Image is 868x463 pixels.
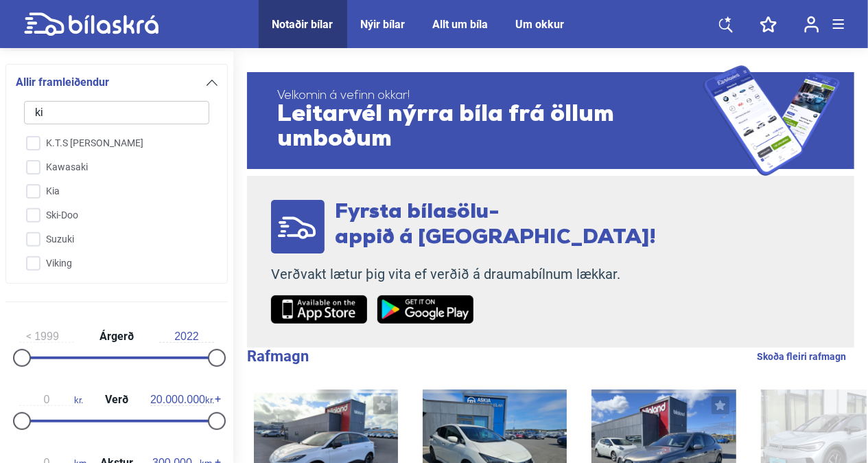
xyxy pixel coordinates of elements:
[277,89,703,103] span: Velkomin á vefinn okkar!
[272,18,333,31] a: Notaðir bílar
[277,103,703,153] span: Leitarvél nýrra bíla frá öllum umboðum
[335,202,656,249] span: Fyrsta bílasölu- appið á [GEOGRAPHIC_DATA]!
[19,394,83,406] span: kr.
[96,331,137,342] span: Árgerð
[361,18,406,31] a: Nýir bílar
[516,18,565,31] a: Um okkur
[433,18,489,31] a: Allt um bíla
[16,73,109,92] span: Allir framleiðendur
[247,65,854,176] a: Velkomin á vefinn okkar!Leitarvél nýrra bíla frá öllum umboðum
[757,348,846,365] a: Skoða fleiri rafmagn
[804,16,819,33] img: user-login.svg
[150,394,214,406] span: kr.
[102,394,132,405] span: Verð
[271,266,656,283] p: Verðvakt lætur þig vita ef verðið á draumabílnum lækkar.
[247,348,309,365] b: Rafmagn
